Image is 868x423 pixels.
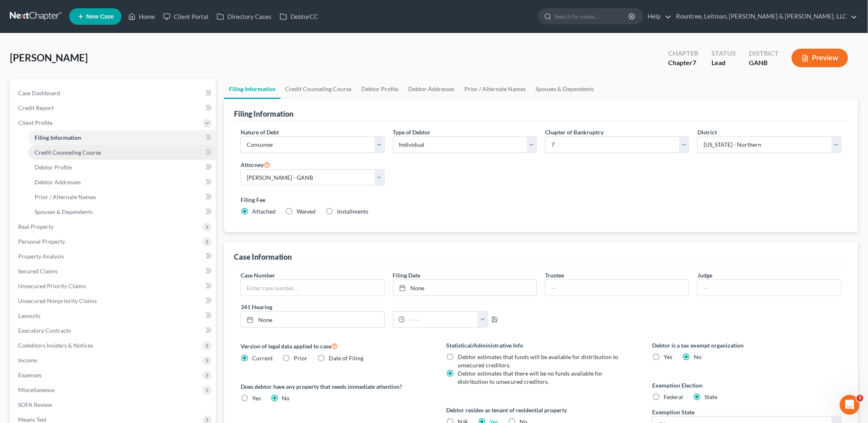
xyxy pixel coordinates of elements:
span: Debtor Addresses [35,179,81,186]
label: Version of legal data applied to case [241,341,430,351]
span: Miscellaneous [18,386,55,393]
span: Codebtors Insiders & Notices [18,342,93,349]
a: Unsecured Nonpriority Claims [12,294,216,308]
span: Filing Information [35,134,81,141]
a: Credit Report [12,101,216,115]
span: No [282,395,290,402]
span: Prior / Alternate Names [35,193,96,200]
iframe: Intercom live chat [840,395,860,415]
span: Unsecured Priority Claims [18,282,86,289]
div: Lead [711,58,736,68]
span: Means Test [18,416,47,423]
span: Secured Claims [18,268,58,275]
a: Prior / Alternate Names [28,190,216,204]
input: -- [545,280,689,296]
label: Type of Debtor [393,128,431,136]
label: Exemption State [652,408,695,416]
label: Trustee [545,271,564,280]
div: Case Information [234,252,292,262]
span: Yes [252,395,261,402]
label: 341 Hearing [236,303,541,311]
span: Debtor Profile [35,164,72,171]
a: Debtor Addresses [404,79,460,99]
div: Chapter [668,49,698,58]
a: Lawsuits [12,308,216,323]
a: Executory Contracts [12,323,216,338]
label: Filing Fee [241,195,842,204]
a: None [241,312,384,327]
a: Property Analysis [12,249,216,264]
a: Help [644,9,671,24]
span: Lawsuits [18,312,40,319]
span: State [704,393,717,400]
label: Filing Date [393,271,421,280]
label: Judge [697,271,712,280]
span: Spouses & Dependents [35,208,93,215]
label: Debtor resides as tenant of residential property [447,406,636,414]
a: Credit Counseling Course [281,79,357,99]
label: Chapter of Bankruptcy [545,128,604,136]
span: Debtor estimates that funds will be available for distribution to unsecured creditors. [458,353,619,369]
label: Does debtor have any property that needs immediate attention? [241,382,430,391]
a: Client Portal [159,9,213,24]
label: Attorney [241,160,270,169]
label: Debtor is a tax exempt organization [652,341,842,350]
a: None [393,280,537,296]
a: Debtor Profile [28,160,216,175]
span: Prior [294,355,308,362]
span: Debtor estimates that there will be no funds available for distribution to unsecured creditors. [458,370,603,385]
a: Debtor Profile [357,79,404,99]
a: Prior / Alternate Names [460,79,531,99]
label: District [697,128,717,136]
span: Personal Property [18,238,65,245]
a: Home [124,9,159,24]
span: Installments [337,208,369,215]
a: Spouses & Dependents [28,204,216,219]
input: Search by name... [554,9,630,24]
a: DebtorCC [276,9,322,24]
input: Enter case number... [241,280,384,296]
label: Exemption Election [652,381,842,390]
div: GANB [749,58,779,68]
span: Date of Filing [329,355,364,362]
span: Credit Report [18,104,54,111]
span: Executory Contracts [18,327,71,334]
label: Nature of Debt [241,128,279,136]
div: Filing Information [234,109,294,119]
span: Federal [664,393,683,400]
input: -- [698,280,841,296]
a: Secured Claims [12,264,216,279]
label: Statistical/Administrative Info [447,341,636,350]
span: Current [252,355,273,362]
span: Case Dashboard [18,89,60,96]
input: -- : -- [405,312,479,327]
span: Property Analysis [18,253,64,260]
div: Chapter [668,58,698,68]
span: Yes [664,353,672,360]
a: Rountree, Leitman, [PERSON_NAME] & [PERSON_NAME], LLC [672,9,858,24]
span: Expenses [18,371,42,378]
button: Preview [792,49,848,67]
span: Income [18,357,37,364]
span: SOFA Review [18,401,52,408]
span: New Case [86,14,114,20]
a: Unsecured Priority Claims [12,279,216,294]
span: Unsecured Nonpriority Claims [18,297,97,304]
div: District [749,49,779,58]
a: Directory Cases [213,9,276,24]
span: 3 [857,395,863,402]
span: Attached [252,208,276,215]
span: Credit Counseling Course [35,149,101,156]
a: Spouses & Dependents [531,79,599,99]
span: No [694,353,702,360]
a: Filing Information [28,130,216,145]
span: 7 [693,59,696,66]
a: Debtor Addresses [28,175,216,190]
div: Status [711,49,736,58]
span: Real Property [18,223,54,230]
span: Waived [297,208,316,215]
span: Client Profile [18,119,52,126]
span: [PERSON_NAME] [10,52,88,63]
a: Case Dashboard [12,86,216,101]
a: Credit Counseling Course [28,145,216,160]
